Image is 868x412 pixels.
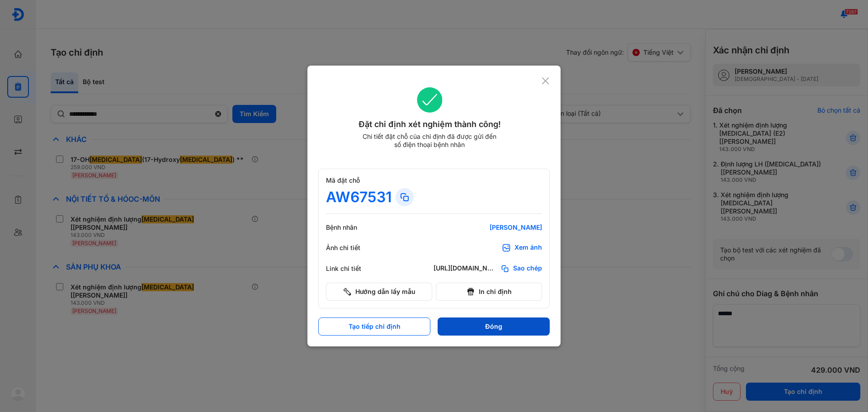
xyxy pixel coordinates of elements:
[326,188,392,206] div: AW67531
[434,264,497,273] div: [URL][DOMAIN_NAME]
[434,223,542,232] div: [PERSON_NAME]
[326,176,542,185] div: Mã đặt chỗ
[359,133,500,149] div: Chi tiết đặt chỗ của chỉ định đã được gửi đến số điện thoại bệnh nhân
[318,317,430,336] button: Tạo tiếp chỉ định
[326,265,380,273] div: Link chi tiết
[326,223,380,232] div: Bệnh nhân
[438,317,550,336] button: Đóng
[326,244,380,252] div: Ảnh chi tiết
[514,243,542,252] div: Xem ảnh
[326,283,432,301] button: Hướng dẫn lấy mẫu
[436,283,542,301] button: In chỉ định
[513,264,542,273] span: Sao chép
[318,118,541,131] div: Đặt chỉ định xét nghiệm thành công!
